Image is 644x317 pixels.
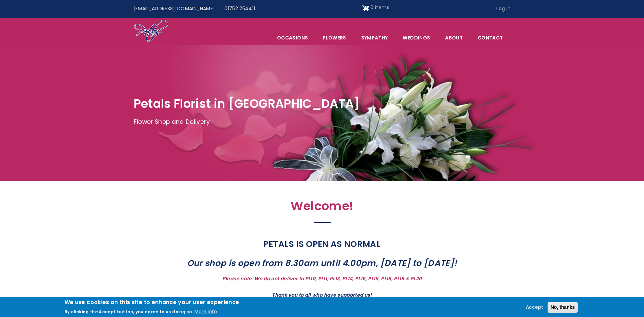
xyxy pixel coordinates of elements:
h2: Welcome! [174,199,470,217]
p: By clicking the Accept button, you agree to us doing so. [65,309,193,315]
a: Shopping cart 0 items [362,2,389,13]
a: Log in [492,2,515,15]
img: Home [134,19,169,43]
a: 01752 254411 [220,2,260,15]
span: 0 items [370,4,389,11]
a: Flowers [316,31,353,45]
a: [EMAIL_ADDRESS][DOMAIN_NAME] [129,2,220,15]
strong: PETALS IS OPEN AS NORMAL [263,238,381,250]
a: Sympathy [354,31,395,45]
span: Occasions [270,31,315,45]
a: Contact [471,31,510,45]
strong: Please note: We do not deliver to PL10, PL11, PL13, PL14, PL15, PL16, PL18, PL19 & PL20 [222,275,422,282]
strong: Our shop is open from 8.30am until 4.00pm, [DATE] to [DATE]! [187,257,457,269]
strong: Thank you to all who have supported us! [272,291,372,298]
span: Petals Florist in [GEOGRAPHIC_DATA] [134,95,360,112]
button: No, thanks [548,302,578,313]
img: Shopping cart [362,2,369,13]
h2: We use cookies on this site to enhance your user experience [65,299,239,306]
p: Flower Shop and Delivery [134,117,511,127]
button: Accept [523,303,546,312]
button: More info [195,308,217,316]
a: About [438,31,470,45]
span: Weddings [395,31,437,45]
